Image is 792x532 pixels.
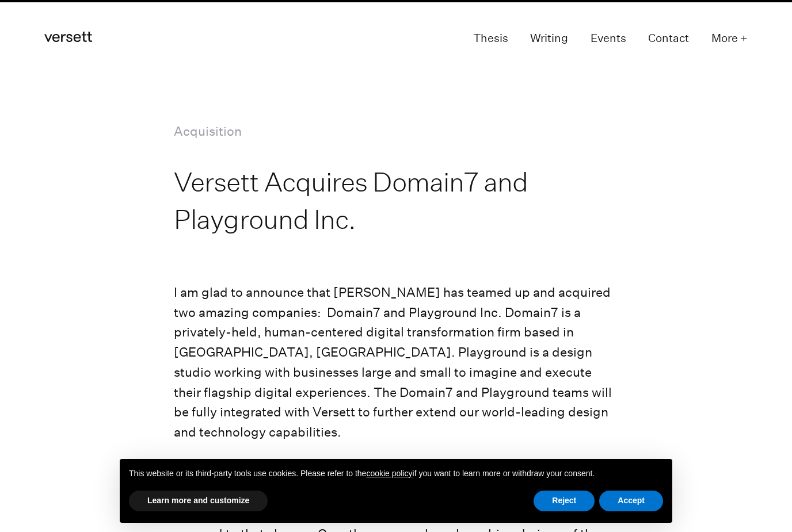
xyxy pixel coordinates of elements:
[366,469,412,478] a: cookie policy
[174,163,600,238] h1: Versett Acquires Domain7 and Playground Inc.
[534,491,595,511] button: Reject
[599,491,663,511] button: Accept
[711,28,748,49] button: More +
[530,28,568,49] a: Writing
[129,491,268,511] button: Learn more and customize
[174,282,618,442] p: I am glad to announce that [PERSON_NAME] has teamed up and acquired two amazing companies: Domain...
[120,459,672,489] div: This website or its third-party tools use cookies. Please refer to the if you want to learn more ...
[111,450,681,532] div: Notice
[591,28,626,49] a: Events
[174,121,618,141] p: Acquisition
[473,28,508,49] a: Thesis
[648,28,689,49] a: Contact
